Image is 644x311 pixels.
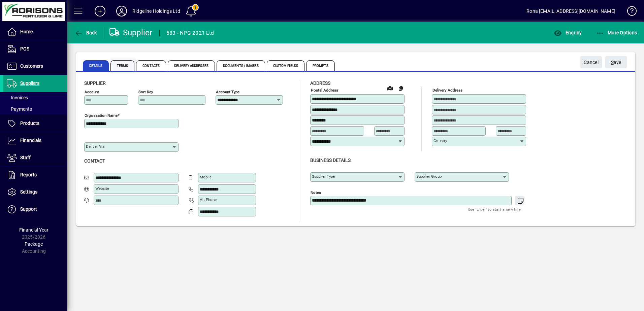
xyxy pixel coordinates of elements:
[433,138,447,143] mat-label: Country
[554,30,582,35] span: Enquiry
[267,60,304,71] span: Custom Fields
[3,115,67,132] a: Products
[216,90,239,94] mat-label: Account Type
[168,60,215,71] span: Delivery Addresses
[20,155,31,160] span: Staff
[67,27,104,39] app-page-header-button: Back
[20,138,41,143] span: Financials
[20,120,39,126] span: Products
[526,6,615,16] div: Rona [EMAIL_ADDRESS][DOMAIN_NAME]
[84,158,105,164] span: Contact
[138,90,153,94] mat-label: Sort key
[3,167,67,183] a: Reports
[136,60,166,71] span: Contacts
[20,206,37,212] span: Support
[89,5,111,17] button: Add
[3,24,67,40] a: Home
[20,172,37,177] span: Reports
[20,29,33,34] span: Home
[109,27,153,38] div: Supplier
[110,60,135,71] span: Terms
[85,90,99,94] mat-label: Account
[20,189,37,195] span: Settings
[310,80,330,86] span: Address
[3,184,67,201] a: Settings
[622,1,636,23] a: Knowledge Base
[611,60,614,65] span: S
[7,106,32,112] span: Payments
[19,227,49,233] span: Financial Year
[3,149,67,166] a: Staff
[73,27,99,39] button: Back
[311,190,321,195] mat-label: Notes
[594,27,639,39] button: More Options
[3,58,67,75] a: Customers
[217,60,265,71] span: Documents / Images
[580,56,602,68] button: Cancel
[584,57,599,68] span: Cancel
[200,197,217,202] mat-label: Alt Phone
[3,103,67,115] a: Payments
[611,57,621,68] span: ave
[20,80,39,86] span: Suppliers
[200,175,212,179] mat-label: Mobile
[3,132,67,149] a: Financials
[84,80,106,86] span: Supplier
[86,144,104,149] mat-label: Deliver via
[310,158,351,163] span: Business details
[385,82,395,93] a: View on map
[20,63,43,69] span: Customers
[85,113,118,118] mat-label: Organisation name
[83,60,109,71] span: Details
[468,205,521,213] mat-hint: Use 'Enter' to start a new line
[3,41,67,58] a: POS
[395,83,406,94] button: Copy to Delivery address
[111,5,132,17] button: Profile
[312,174,335,179] mat-label: Supplier type
[416,174,442,179] mat-label: Supplier group
[3,201,67,218] a: Support
[74,30,97,35] span: Back
[605,56,627,68] button: Save
[25,241,43,247] span: Package
[166,28,214,38] div: 583 - NPG 2021 Ltd
[596,30,637,35] span: More Options
[306,60,335,71] span: Prompts
[7,95,28,100] span: Invoices
[552,27,583,39] button: Enquiry
[20,46,29,51] span: POS
[3,92,67,103] a: Invoices
[132,6,180,16] div: Ridgeline Holdings Ltd
[95,186,109,191] mat-label: Website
